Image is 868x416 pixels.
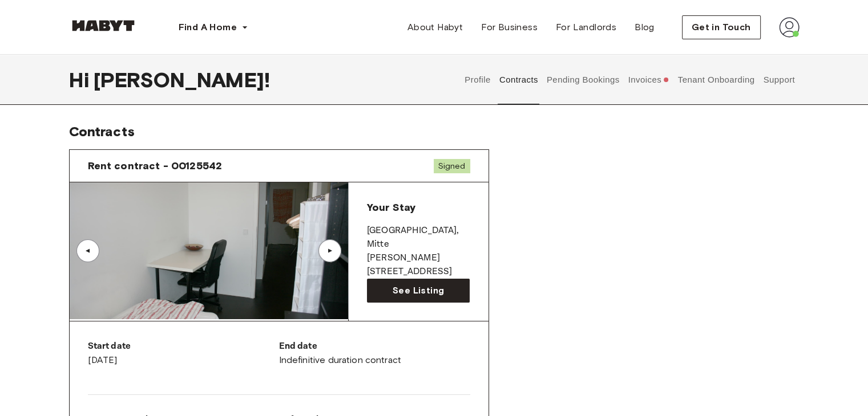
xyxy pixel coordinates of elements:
span: [PERSON_NAME] ! [94,68,270,92]
p: [PERSON_NAME][STREET_ADDRESS] [367,251,470,279]
img: Image of the room [70,182,348,319]
div: ▲ [324,247,336,254]
button: Profile [463,55,492,105]
span: Rent contract - 00125542 [88,159,223,173]
span: Get in Touch [692,21,751,34]
p: [GEOGRAPHIC_DATA] , Mitte [367,224,470,251]
button: Contracts [498,55,539,105]
button: Support [762,55,797,105]
span: For Landlords [556,21,616,34]
span: Blog [635,21,655,34]
img: avatar [779,17,800,38]
a: For Business [472,16,547,39]
a: For Landlords [547,16,625,39]
div: ▲ [82,247,94,254]
button: Get in Touch [682,15,761,39]
p: End date [279,340,470,353]
span: Contracts [69,123,135,140]
p: Start date [88,340,279,353]
span: Find A Home [179,21,237,34]
span: See Listing [393,284,444,297]
span: Hi [69,68,94,92]
a: See Listing [367,279,470,303]
button: Pending Bookings [545,55,621,105]
button: Find A Home [169,16,257,39]
div: user profile tabs [461,55,800,105]
a: About Habyt [398,16,472,39]
span: For Business [481,21,538,34]
button: Invoices [627,55,671,105]
span: Signed [434,159,470,173]
span: About Habyt [407,21,463,34]
div: [DATE] [88,340,279,367]
a: Blog [625,16,664,39]
button: Tenant Onboarding [676,55,756,105]
img: Habyt [69,20,138,31]
span: Your Stay [367,201,415,214]
div: Indefinitive duration contract [279,340,470,367]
